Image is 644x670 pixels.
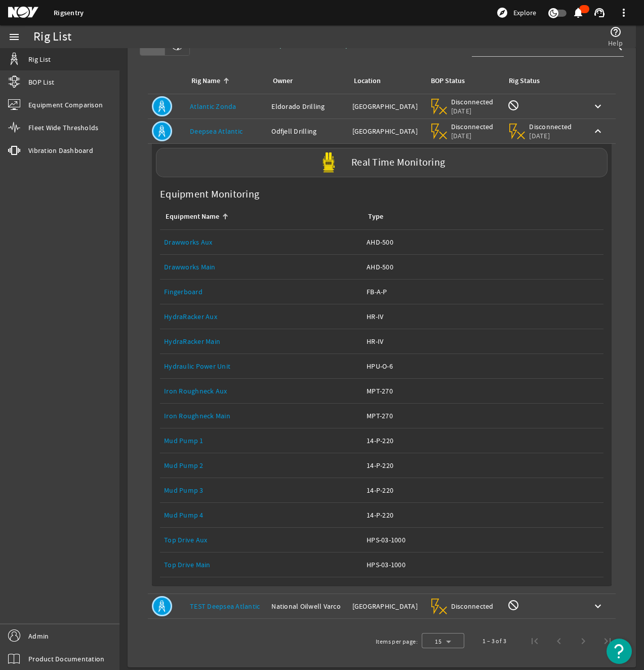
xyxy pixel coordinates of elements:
[8,31,20,43] mat-icon: menu
[164,238,212,247] a: Drawworks Aux
[28,77,54,87] span: BOP List
[572,7,584,19] mat-icon: notifications
[28,54,51,64] span: Rig List
[164,287,203,296] a: Fingerboard
[529,131,572,140] span: [DATE]
[190,75,259,87] div: Rig Name
[507,99,519,111] mat-icon: Rig Monitoring not available for this rig
[367,436,599,446] div: 14-P-220
[164,553,358,577] a: Top Drive Main
[367,379,599,403] a: MPT-270
[166,211,219,222] div: Equipment Name
[367,503,599,527] a: 14-P-220
[190,602,260,611] a: TEST Deepsea Atlantic
[351,157,445,168] label: Real Time Monitoring
[164,354,358,378] a: Hydraulic Power Unit
[164,510,204,520] a: Mud Pump 4
[164,486,204,495] a: Mud Pump 3
[367,237,599,247] div: AHD-500
[451,131,494,140] span: [DATE]
[592,100,604,112] mat-icon: keyboard_arrow_down
[164,503,358,527] a: Mud Pump 4
[529,122,572,131] span: Disconnected
[431,75,465,87] div: BOP Status
[28,631,49,641] span: Admin
[271,601,344,611] div: National Oilwell Varco
[367,453,599,478] a: 14-P-220
[164,230,358,254] a: Drawworks Aux
[367,560,599,570] div: HPS-03-1000
[367,211,595,222] div: Type
[367,528,599,552] a: HPS-03-1000
[164,379,358,403] a: Iron Roughneck Aux
[164,428,358,453] a: Mud Pump 1
[367,354,599,378] a: HPU-O-6
[592,125,604,137] mat-icon: keyboard_arrow_up
[367,311,599,322] div: HR-IV
[257,35,309,54] button: Expand All
[156,185,263,204] label: Equipment Monitoring
[8,144,20,156] mat-icon: vibration
[368,211,383,222] div: Type
[164,386,227,396] a: Iron Roughneck Aux
[367,485,599,495] div: 14-P-220
[367,386,599,396] div: MPT-270
[28,654,104,664] span: Product Documentation
[164,255,358,279] a: Drawworks Main
[451,122,494,131] span: Disconnected
[367,460,599,470] div: 14-P-220
[367,329,599,353] a: HR-IV
[164,528,358,552] a: Top Drive Aux
[164,312,217,321] a: HydraRacker Aux
[164,329,358,353] a: HydraRacker Main
[164,262,216,271] a: Drawworks Main
[271,101,344,111] div: Eldorado Drilling
[164,211,354,222] div: Equipment Name
[513,8,536,18] span: Explore
[190,102,236,111] a: Atlantic Zonda
[367,230,599,254] a: AHD-500
[352,601,421,611] div: [GEOGRAPHIC_DATA]
[593,7,606,19] mat-icon: support_agent
[492,5,540,21] button: Explore
[164,304,358,329] a: HydraRacker Aux
[314,35,370,54] button: Collapse All
[376,637,418,647] div: Items per page:
[28,100,103,110] span: Equipment Comparison
[54,8,84,18] a: Rigsentry
[612,1,636,25] button: more_vert
[507,599,519,611] mat-icon: Rig Monitoring not available for this rig
[164,436,204,445] a: Mud Pump 1
[28,123,98,133] span: Fleet Wide Thresholds
[191,75,220,87] div: Rig Name
[190,127,243,136] a: Deepsea Atlantic
[496,7,508,19] mat-icon: explore
[352,126,421,136] div: [GEOGRAPHIC_DATA]
[352,75,417,87] div: Location
[354,75,381,87] div: Location
[367,478,599,502] a: 14-P-220
[610,26,622,38] mat-icon: help_outline
[367,336,599,346] div: HR-IV
[318,152,339,173] img: Yellowpod.svg
[28,145,93,155] span: Vibration Dashboard
[164,453,358,478] a: Mud Pump 2
[164,404,358,428] a: Iron Roughneck Main
[164,560,211,569] a: Top Drive Main
[367,553,599,577] a: HPS-03-1000
[608,38,623,48] span: Help
[482,636,506,646] div: 1 – 3 of 3
[509,75,540,87] div: Rig Status
[367,411,599,421] div: MPT-270
[152,148,612,177] a: Real Time Monitoring
[367,255,599,279] a: AHD-500
[367,304,599,329] a: HR-IV
[451,97,494,106] span: Disconnected
[164,461,204,470] a: Mud Pump 2
[451,106,494,115] span: [DATE]
[164,478,358,502] a: Mud Pump 3
[367,404,599,428] a: MPT-270
[271,75,340,87] div: Owner
[451,602,494,611] span: Disconnected
[164,411,230,420] a: Iron Roughneck Main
